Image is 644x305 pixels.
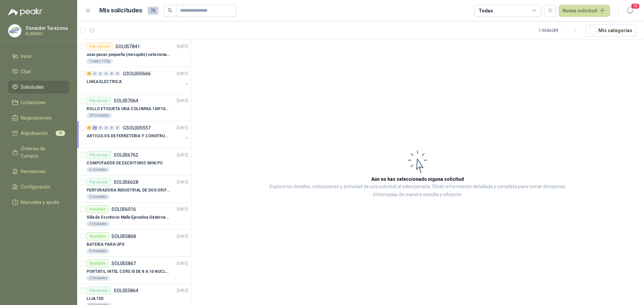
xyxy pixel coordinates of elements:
[123,126,151,130] p: GSOL005557
[8,96,69,109] a: Licitaciones
[87,151,111,159] div: Por enviar
[87,194,110,200] div: 2 Unidades
[8,111,69,124] a: Negociaciones
[21,99,46,106] span: Licitaciones
[111,234,136,239] p: SOL055868
[87,187,170,194] p: PERFORADORA INDUSTRIAL DE DOS ORIFICIOS
[21,68,31,75] span: Chat
[98,71,103,76] div: 0
[177,233,188,240] p: [DATE]
[21,145,63,160] span: Órdenes de Compra
[21,83,44,91] span: Solicitudes
[87,287,111,295] div: Por enviar
[111,207,136,212] p: SOL056016
[87,124,190,145] a: 3 34 0 0 0 0 GSOL005557[DATE] ARTICULOS DE FERRETERIA Y CONSTRUCCION EN GENERAL
[87,167,110,172] div: 5 Unidades
[114,288,138,293] p: SOL055864
[77,203,191,230] a: RecibidoSOL056016[DATE] Silla de Escritorio Malla Ejecutiva Giratoria Cromada con Reposabrazos Fi...
[87,97,111,105] div: Por enviar
[109,71,114,76] div: 0
[111,261,136,266] p: SOL055867
[115,44,140,49] p: SOL057841
[21,130,48,137] span: Adjudicación
[8,65,69,78] a: Chat
[87,160,163,166] p: COMPUTADOR DE ESCRITORIO MINI PC
[109,126,114,130] div: 0
[8,142,69,162] a: Órdenes de Compra
[87,248,110,254] div: 4 Unidades
[87,43,113,51] div: Por cotizar
[87,113,112,118] div: 20 Unidades
[87,126,92,130] div: 3
[115,71,120,76] div: 0
[77,230,191,257] a: RecibidoSOL055868[DATE] BATERIA PARA UPS4 Unidades
[177,288,188,294] p: [DATE]
[98,126,103,130] div: 0
[77,175,191,203] a: Por enviarSOL056628[DATE] PERFORADORA INDUSTRIAL DE DOS ORIFICIOS2 Unidades
[87,178,111,186] div: Por enviar
[8,24,21,37] img: Company Logo
[99,6,142,15] h1: Mis solicitudes
[77,40,191,67] a: Por cotizarSOL057841[DATE] uvas pasas pequeña (mosquito) selecionada1 caja x 10 kg
[87,221,110,227] div: 2 Unidades
[21,168,46,175] span: Remisiones
[77,257,191,284] a: RecibidoSOL055867[DATE] PORTATIL INTEL CORE I5 DE 8 A 10 NUCLEOS2 Unidades
[177,125,188,131] p: [DATE]
[87,214,170,221] p: Silla de Escritorio Malla Ejecutiva Giratoria Cromada con Reposabrazos Fijo Negra
[87,106,170,112] p: ROLLO ETIQUETA UNA COLUMNA 100*100*500un
[87,259,109,268] div: Recibido
[87,79,122,85] p: LINEA ELECTRICA
[177,152,188,158] p: [DATE]
[87,133,170,139] p: ARTICULOS DE FERRETERIA Y CONSTRUCCION EN GENERAL
[8,165,69,178] a: Remisiones
[92,126,97,130] div: 34
[87,71,92,76] div: 5
[123,71,151,76] p: GSOL005666
[177,98,188,104] p: [DATE]
[177,179,188,185] p: [DATE]
[8,180,69,193] a: Configuración
[115,126,120,130] div: 0
[8,50,69,63] a: Inicio
[148,7,158,15] span: 75
[8,127,69,140] a: Adjudicación28
[21,199,59,206] span: Manuales y ayuda
[77,148,191,175] a: Por enviarSOL056762[DATE] COMPUTADOR DE ESCRITORIO MINI PC5 Unidades
[87,241,124,248] p: BATERIA PARA UPS
[87,232,109,240] div: Recibido
[87,70,190,91] a: 5 0 0 0 0 0 GSOL005666[DATE] LINEA ELECTRICA
[25,26,68,30] p: Osnaider Tarazona
[539,25,580,36] div: 1 - 50 de 289
[87,296,103,302] p: LIJA 150
[8,196,69,209] a: Manuales y ayuda
[479,7,493,14] div: Todas
[104,71,109,76] div: 0
[585,24,636,37] button: Mís categorías
[87,269,170,275] p: PORTATIL INTEL CORE I5 DE 8 A 10 NUCLEOS
[8,8,42,16] img: Logo peakr
[177,44,188,50] p: [DATE]
[21,183,50,190] span: Configuración
[624,5,636,17] button: 18
[21,53,32,60] span: Inicio
[371,175,464,183] h3: Aún no has seleccionado niguna solicitud
[114,180,138,184] p: SOL056628
[258,183,577,199] p: Explora los detalles, cotizaciones y actividad de una solicitud al seleccionarla. Obtén informaci...
[559,5,610,17] button: Nueva solicitud
[25,32,68,36] p: KLARENS
[114,98,138,103] p: SOL057064
[168,8,172,13] span: search
[8,81,69,93] a: Solicitudes
[104,126,109,130] div: 0
[631,3,640,9] span: 18
[87,205,109,213] div: Recibido
[87,276,110,281] div: 2 Unidades
[87,59,113,64] div: 1 caja x 10 kg
[177,71,188,77] p: [DATE]
[56,131,65,136] span: 28
[92,71,97,76] div: 0
[114,153,138,157] p: SOL056762
[77,94,191,121] a: Por enviarSOL057064[DATE] ROLLO ETIQUETA UNA COLUMNA 100*100*500un20 Unidades
[87,52,170,58] p: uvas pasas pequeña (mosquito) selecionada
[21,114,52,122] span: Negociaciones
